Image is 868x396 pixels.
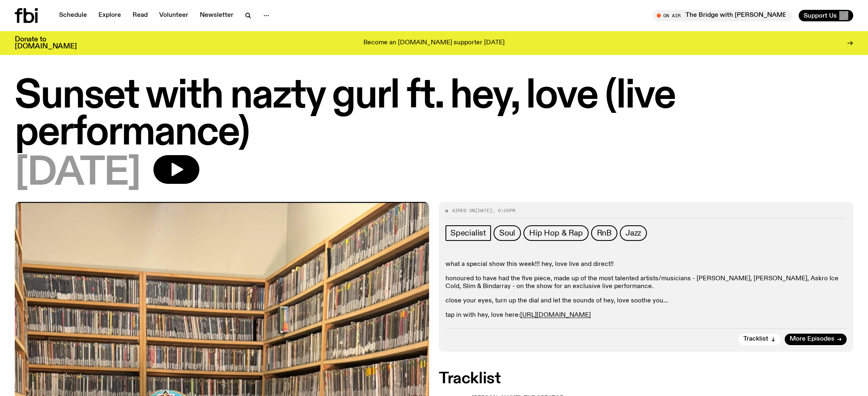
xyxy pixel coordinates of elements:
p: Become an [DOMAIN_NAME] supporter [DATE] [363,39,505,47]
span: Specialist [450,229,486,238]
span: Support Us [804,12,837,19]
p: tap in with hey, love here: [445,311,847,319]
a: [URL][DOMAIN_NAME] [520,312,591,318]
span: Tune in live [662,12,788,18]
a: RnB [591,225,617,241]
span: [DATE] [475,207,492,214]
a: Jazz [620,225,647,241]
span: RnB [597,229,612,238]
span: Soul [499,229,515,238]
h1: Sunset with nazty gurl ft. hey, love (live performance) [15,78,853,152]
span: Tracklist [743,336,768,342]
a: Newsletter [195,10,238,21]
span: Aired on [452,207,475,214]
span: More Episodes [790,336,834,342]
span: Hip Hop & Rap [529,229,582,238]
a: Specialist [445,225,491,241]
button: On AirThe Bridge with [PERSON_NAME] [653,10,792,21]
span: , 6:00pm [492,207,515,214]
a: Explore [94,10,126,21]
button: Support Us [799,10,853,21]
a: Volunteer [154,10,193,21]
a: Hip Hop & Rap [523,225,588,241]
p: what a special show this week!!! hey, love live and direct!! [445,261,847,268]
button: Tracklist [738,334,781,345]
p: close your eyes, turn up the dial and let the sounds of hey, love soothe you... [445,297,847,305]
span: Jazz [626,229,641,238]
h3: Donate to [DOMAIN_NAME] [15,36,77,50]
span: [DATE] [15,155,140,192]
a: Soul [493,225,521,241]
h2: Tracklist [439,371,853,386]
a: Read [128,10,153,21]
a: Schedule [54,10,92,21]
p: honoured to have had the five piece, made up of the most talented artists/musicians - [PERSON_NAM... [445,275,847,291]
a: More Episodes [785,334,847,345]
